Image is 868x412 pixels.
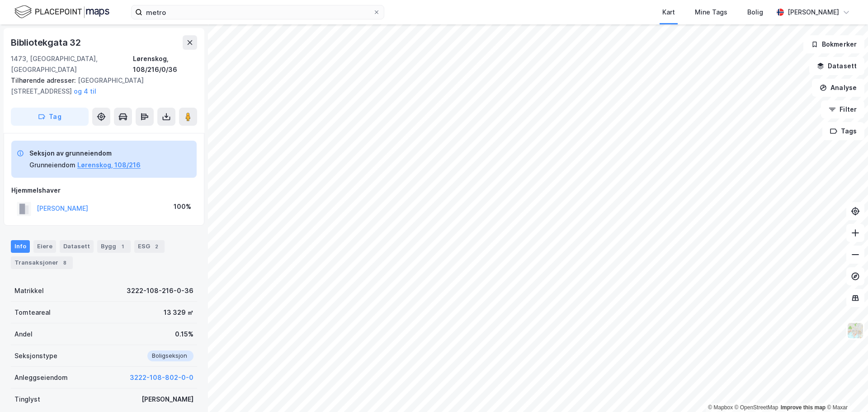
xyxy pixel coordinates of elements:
div: ESG [134,240,165,253]
div: 8 [60,258,69,267]
button: Filter [821,100,864,118]
div: 100% [174,201,191,212]
div: 1 [118,242,127,251]
div: [GEOGRAPHIC_DATA][STREET_ADDRESS] [11,75,190,97]
div: Bolig [747,7,763,18]
div: 1473, [GEOGRAPHIC_DATA], [GEOGRAPHIC_DATA] [11,53,133,75]
div: Hjemmelshaver [11,185,197,196]
div: Tinglyst [14,394,40,405]
button: Tag [11,108,89,126]
div: Seksjon av grunneiendom [29,148,141,159]
div: Mine Tags [695,7,727,18]
input: Søk på adresse, matrikkel, gårdeiere, leietakere eller personer [142,5,373,19]
button: Analyse [812,79,864,97]
div: 2 [152,242,161,251]
div: Tomteareal [14,307,51,318]
a: Mapbox [708,404,733,411]
div: Transaksjoner [11,256,73,269]
div: [PERSON_NAME] [788,7,839,18]
div: 13 329 ㎡ [164,307,193,318]
div: Matrikkel [14,285,44,296]
img: logo.f888ab2527a4732fd821a326f86c7f29.svg [14,4,109,20]
img: Z [847,322,864,339]
button: Lørenskog, 108/216 [77,160,141,170]
button: Bokmerker [803,35,864,53]
div: 0.15% [175,329,193,340]
div: Seksjonstype [14,350,57,361]
div: Grunneiendom [29,160,75,170]
button: Tags [822,122,864,140]
a: OpenStreetMap [735,404,778,411]
button: Datasett [809,57,864,75]
div: Bibliotekgata 32 [11,35,83,50]
div: Lørenskog, 108/216/0/36 [133,53,197,75]
div: Info [11,240,30,253]
div: Anleggseiendom [14,372,68,383]
span: Tilhørende adresser: [11,76,78,84]
div: [PERSON_NAME] [142,394,193,405]
div: Bygg [97,240,131,253]
div: 3222-108-216-0-36 [127,285,193,296]
div: Kart [662,7,675,18]
div: Andel [14,329,33,340]
iframe: Chat Widget [823,369,868,412]
button: 3222-108-802-0-0 [130,372,193,383]
div: Eiere [33,240,56,253]
div: Datasett [60,240,94,253]
a: Improve this map [781,404,826,411]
